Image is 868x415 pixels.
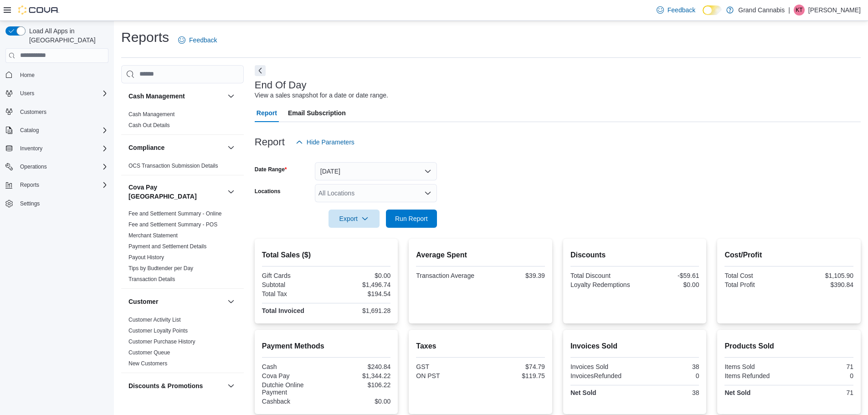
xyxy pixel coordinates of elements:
a: Customer Activity List [128,317,181,323]
span: Run Report [395,214,428,223]
h3: Customer [128,297,158,306]
span: Email Subscription [288,104,346,122]
h3: Cova Pay [GEOGRAPHIC_DATA] [128,183,224,201]
nav: Complex example [5,65,108,234]
h2: Taxes [416,341,545,352]
span: Dark Mode [703,15,703,15]
div: $74.79 [483,363,545,370]
strong: Net Sold [724,389,750,396]
button: Discounts & Promotions [226,380,236,391]
button: Settings [2,197,112,210]
span: Export [334,210,374,228]
p: | [788,5,790,15]
a: New Customers [128,360,167,367]
h2: Invoices Sold [570,341,699,352]
div: Loyalty Redemptions [570,281,633,288]
button: Operations [16,161,51,172]
div: View a sales snapshot for a date or date range. [255,91,388,100]
div: $106.22 [328,381,390,389]
div: ON PST [416,372,478,379]
span: Home [16,69,108,81]
h2: Total Sales ($) [262,250,391,261]
input: Dark Mode [703,5,722,15]
button: Cova Pay [GEOGRAPHIC_DATA] [226,186,236,197]
div: 38 [637,363,699,370]
button: Customer [128,297,224,306]
div: InvoicesRefunded [570,372,633,379]
span: New Customers [128,360,167,367]
button: Compliance [128,143,224,152]
div: Compliance [121,160,244,175]
a: Payout History [128,254,164,261]
div: 38 [637,389,699,396]
button: Inventory [16,143,46,154]
span: Feedback [189,36,217,45]
span: Users [20,90,34,97]
h2: Payment Methods [262,341,391,352]
a: Settings [16,198,43,209]
button: Catalog [2,124,112,137]
div: Cash [262,363,324,370]
button: Cash Management [128,92,224,101]
div: Kelly Trudel [794,5,805,15]
button: [DATE] [315,162,437,180]
span: KT [796,5,802,15]
span: Customer Loyalty Points [128,327,188,334]
span: Fee and Settlement Summary - Online [128,210,222,217]
strong: Net Sold [570,389,596,396]
span: Catalog [20,127,39,134]
button: Home [2,68,112,82]
span: Customers [20,108,46,116]
span: OCS Transaction Submission Details [128,162,218,169]
span: Settings [20,200,40,207]
button: Hide Parameters [292,133,358,151]
button: Next [255,65,266,76]
p: [PERSON_NAME] [808,5,861,15]
a: Fee and Settlement Summary - Online [128,210,222,217]
span: Operations [16,161,108,172]
div: $0.00 [328,272,390,279]
div: GST [416,363,478,370]
img: Cova [18,5,59,15]
span: Reports [16,179,108,190]
a: Customer Queue [128,349,170,356]
div: $390.84 [791,281,853,288]
a: Cash Out Details [128,122,170,128]
span: Settings [16,198,108,209]
a: Customer Purchase History [128,338,195,345]
button: Compliance [226,142,236,153]
span: Users [16,88,108,99]
div: $240.84 [328,363,390,370]
div: Subtotal [262,281,324,288]
label: Date Range [255,166,287,173]
h3: Report [255,137,285,148]
button: Open list of options [424,190,431,197]
button: Catalog [16,125,42,136]
h1: Reports [121,28,169,46]
h3: End Of Day [255,80,307,91]
span: Payment and Settlement Details [128,243,206,250]
div: $1,691.28 [328,307,390,314]
div: $1,344.22 [328,372,390,379]
span: Customer Queue [128,349,170,356]
a: Merchant Statement [128,232,178,239]
a: Payment and Settlement Details [128,243,206,250]
button: Reports [2,179,112,191]
a: Tips by Budtender per Day [128,265,193,272]
button: Users [16,88,38,99]
span: Load All Apps in [GEOGRAPHIC_DATA] [26,26,108,45]
div: Total Profit [724,281,787,288]
div: $0.00 [328,398,390,405]
button: Inventory [2,142,112,155]
a: Feedback [175,31,221,49]
button: Cash Management [226,91,236,102]
div: Items Sold [724,363,787,370]
span: Merchant Statement [128,232,178,239]
div: Cashback [262,398,324,405]
a: Transaction Details [128,276,175,282]
div: $39.39 [483,272,545,279]
span: Inventory [20,145,42,152]
a: Customer Loyalty Points [128,328,188,334]
button: Customers [2,105,112,118]
div: Invoices Sold [570,363,633,370]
